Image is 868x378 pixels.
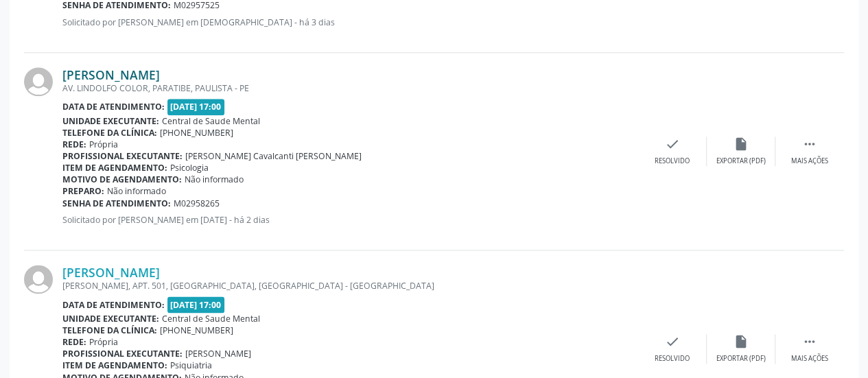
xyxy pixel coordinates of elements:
div: [PERSON_NAME], APT. 501, [GEOGRAPHIC_DATA], [GEOGRAPHIC_DATA] - [GEOGRAPHIC_DATA] [62,280,638,292]
b: Data de atendimento: [62,299,165,311]
span: [PERSON_NAME] Cavalcanti [PERSON_NAME] [185,150,362,162]
span: M02958265 [174,198,220,209]
div: Mais ações [791,354,828,364]
b: Profissional executante: [62,150,183,162]
b: Data de atendimento: [62,101,165,113]
i: insert_drive_file [734,137,749,152]
b: Unidade executante: [62,313,159,324]
b: Rede: [62,139,86,150]
span: [PHONE_NUMBER] [160,324,233,336]
i: insert_drive_file [734,334,749,349]
p: Solicitado por [PERSON_NAME] em [DATE] - há 2 dias [62,214,638,226]
span: Não informado [107,185,166,197]
span: Própria [89,139,118,150]
b: Senha de atendimento: [62,198,171,209]
div: Mais ações [791,156,828,166]
span: [DATE] 17:00 [167,99,225,115]
i: check [665,334,680,349]
b: Profissional executante: [62,348,183,359]
span: Psiquiatria [170,359,212,371]
span: [PHONE_NUMBER] [160,127,233,139]
a: [PERSON_NAME] [62,265,160,280]
b: Item de agendamento: [62,359,167,371]
b: Rede: [62,336,86,348]
i:  [802,137,817,152]
div: AV. LINDOLFO COLOR, PARATIBE, PAULISTA - PE [62,82,638,94]
span: Central de Saude Mental [162,115,260,127]
img: img [24,67,53,96]
div: Exportar (PDF) [716,156,766,166]
span: Não informado [185,174,244,185]
b: Item de agendamento: [62,162,167,174]
div: Exportar (PDF) [716,354,766,364]
b: Unidade executante: [62,115,159,127]
i: check [665,137,680,152]
img: img [24,265,53,294]
b: Preparo: [62,185,104,197]
span: Própria [89,336,118,348]
b: Telefone da clínica: [62,324,157,336]
b: Motivo de agendamento: [62,174,182,185]
div: Resolvido [655,354,690,364]
span: Central de Saude Mental [162,313,260,324]
a: [PERSON_NAME] [62,67,160,82]
div: Resolvido [655,156,690,166]
i:  [802,334,817,349]
span: Psicologia [170,162,209,174]
span: [PERSON_NAME] [185,348,251,359]
p: Solicitado por [PERSON_NAME] em [DEMOGRAPHIC_DATA] - há 3 dias [62,16,638,28]
span: [DATE] 17:00 [167,296,225,312]
b: Telefone da clínica: [62,127,157,139]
